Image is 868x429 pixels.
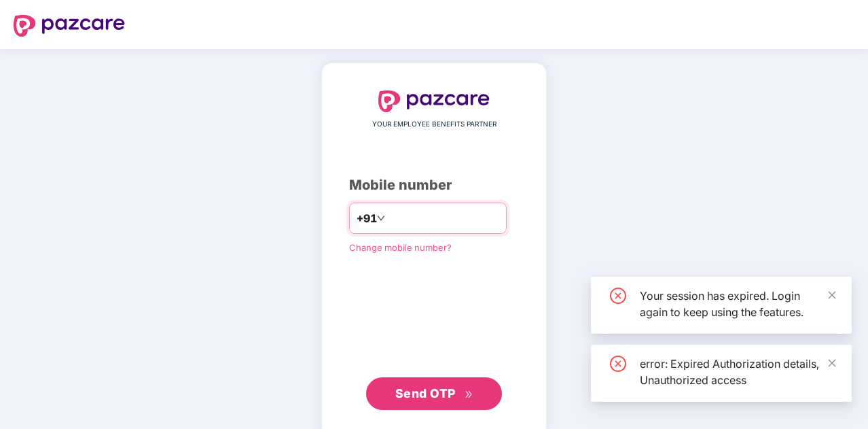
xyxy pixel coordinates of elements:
span: close [827,290,837,300]
span: Send OTP [395,386,456,400]
span: double-right [465,390,473,399]
div: Mobile number [349,175,519,196]
img: logo [378,90,490,112]
span: close-circle [610,288,626,304]
div: error: Expired Authorization details, Unauthorized access [640,356,835,388]
div: Your session has expired. Login again to keep using the features. [640,288,835,320]
span: +91 [357,210,377,227]
img: logo [14,15,125,37]
span: down [377,214,385,222]
span: close-circle [610,356,626,372]
span: YOUR EMPLOYEE BENEFITS PARTNER [372,119,496,130]
button: Send OTPdouble-right [366,377,502,410]
a: Change mobile number? [349,242,452,253]
span: close [827,358,837,368]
